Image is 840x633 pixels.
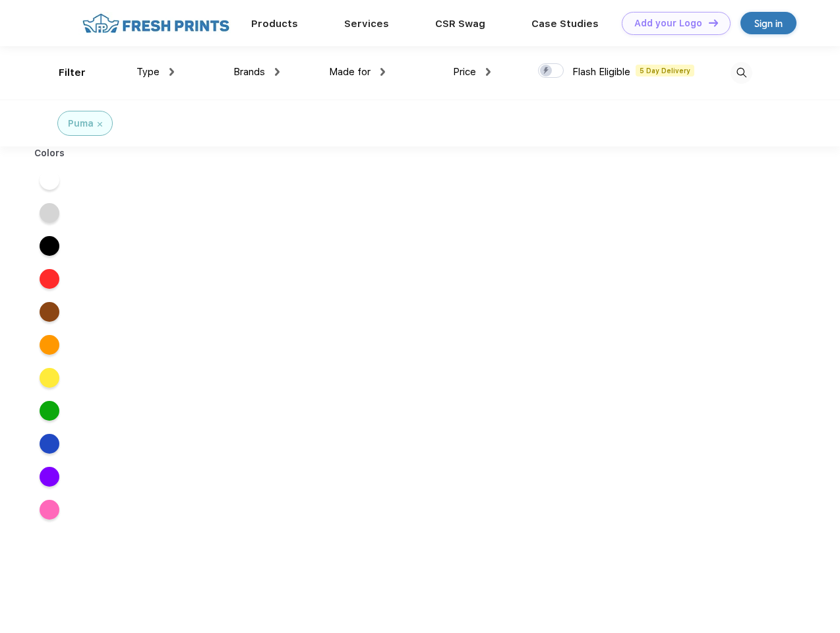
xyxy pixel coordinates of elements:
[731,62,752,84] img: desktop_search.svg
[486,68,491,76] img: dropdown.png
[24,146,75,160] div: Colors
[329,66,371,78] span: Made for
[634,18,702,29] div: Add your Logo
[740,12,796,34] a: Sign in
[251,18,298,30] a: Products
[233,66,265,78] span: Brands
[380,68,385,76] img: dropdown.png
[709,19,718,26] img: DT
[275,68,280,76] img: dropdown.png
[636,65,694,76] span: 5 Day Delivery
[435,18,485,30] a: CSR Swag
[754,16,783,31] div: Sign in
[344,18,389,30] a: Services
[68,117,94,131] div: Puma
[572,66,630,78] span: Flash Eligible
[169,68,174,76] img: dropdown.png
[59,65,86,80] div: Filter
[136,66,160,78] span: Type
[78,12,233,35] img: fo%20logo%202.webp
[98,122,102,127] img: filter_cancel.svg
[453,66,476,78] span: Price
